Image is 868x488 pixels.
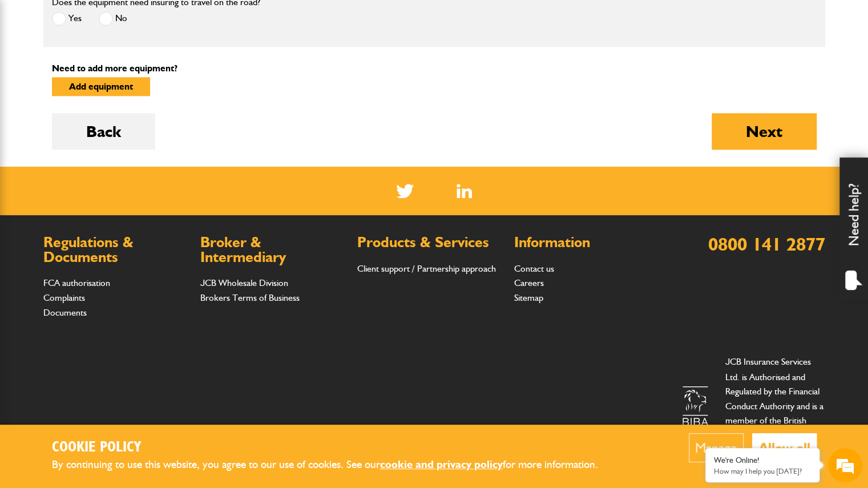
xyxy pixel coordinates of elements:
div: We're Online! [714,455,811,465]
p: Need to add more equipment? [52,64,817,73]
button: Next [712,113,817,150]
img: Twitter [396,184,414,198]
label: No [99,11,127,26]
a: 0800 141 2877 [708,233,825,255]
p: By continuing to use this website, you agree to our use of cookies. See our for more information. [52,456,617,474]
a: Documents [43,307,87,318]
em: Start Chat [155,352,207,367]
button: Add equipment [52,77,150,96]
a: LinkedIn [457,184,472,198]
a: Contact us [514,263,554,274]
div: Chat with us now [59,64,192,79]
h2: Products & Services [357,235,503,250]
input: Enter your phone number [15,173,208,198]
h2: Broker & Intermediary [200,235,346,264]
h2: Cookie Policy [52,439,617,457]
div: Need help? [839,158,868,300]
p: How may I help you today? [714,467,811,475]
h2: Regulations & Documents [43,235,189,264]
a: Complaints [43,292,85,303]
button: Back [52,113,155,150]
a: FCA authorisation [43,277,110,288]
label: Yes [52,11,82,26]
div: Minimize live chat window [187,6,215,33]
a: Careers [514,277,544,288]
a: cookie and privacy policy [380,458,503,471]
p: JCB Insurance Services Ltd. is Authorised and Regulated by the Financial Conduct Authority and is... [725,354,825,457]
input: Enter your email address [15,139,208,164]
img: d_20077148190_company_1631870298795_20077148190 [19,63,48,79]
a: Client support / Partnership approach [357,263,496,274]
a: Sitemap [514,292,543,303]
button: Allow all [752,433,817,462]
a: JCB Wholesale Division [200,277,288,288]
img: Linked In [457,184,472,198]
a: Brokers Terms of Business [200,292,300,303]
textarea: Type your message and hit 'Enter' [15,207,208,342]
button: Manage [689,433,744,462]
input: Enter your last name [15,106,208,131]
h2: Information [514,235,660,250]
